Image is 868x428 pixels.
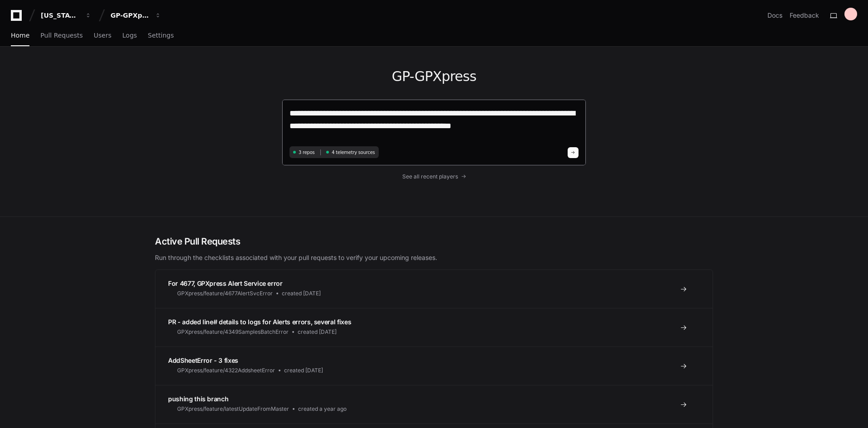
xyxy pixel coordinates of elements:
span: AddSheetError - 3 fixes [168,356,238,364]
span: Home [11,33,29,38]
span: created a year ago [298,405,347,413]
div: GP-GPXpress [111,11,149,20]
span: GPXpress/feature/latestUpdateFromMaster [177,405,289,413]
span: 4 telemetry sources [332,149,375,156]
span: Users [94,33,111,38]
a: Pull Requests [40,25,82,46]
button: [US_STATE] Pacific [37,7,95,24]
a: Docs [767,11,782,20]
h2: Active Pull Requests [155,235,713,248]
a: See all recent players [282,173,586,180]
button: GP-GPXpress [107,7,165,24]
p: Run through the checklists associated with your pull requests to verify your upcoming releases. [155,253,713,262]
span: Settings [148,33,174,38]
span: created [DATE] [284,367,323,374]
span: Logs [122,33,137,38]
span: For 4677, GPXpress Alert Service error [168,279,283,287]
span: GPXpress/feature/4677AlertSvcError [177,290,273,297]
span: PR - added line# details to logs for Alerts errors, several fixes [168,318,351,326]
a: Settings [148,25,174,46]
a: Home [11,25,29,46]
span: See all recent players [402,173,458,180]
span: pushing this branch [168,395,228,403]
button: Feedback [790,11,819,20]
span: created [DATE] [282,290,321,297]
div: [US_STATE] Pacific [41,11,80,20]
a: Users [94,25,111,46]
span: created [DATE] [298,328,337,336]
span: GPXpress/feature/4349SamplesBatchError [177,328,289,336]
a: Logs [122,25,137,46]
span: 3 repos [299,149,315,156]
a: For 4677, GPXpress Alert Service errorGPXpress/feature/4677AlertSvcErrorcreated [DATE] [155,270,713,308]
a: pushing this branchGPXpress/feature/latestUpdateFromMastercreated a year ago [155,385,713,423]
a: PR - added line# details to logs for Alerts errors, several fixesGPXpress/feature/4349SamplesBatc... [155,308,713,346]
span: GPXpress/feature/4322AddsheetError [177,367,275,374]
a: AddSheetError - 3 fixesGPXpress/feature/4322AddsheetErrorcreated [DATE] [155,346,713,385]
span: Pull Requests [40,33,82,38]
h1: GP-GPXpress [282,68,586,85]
